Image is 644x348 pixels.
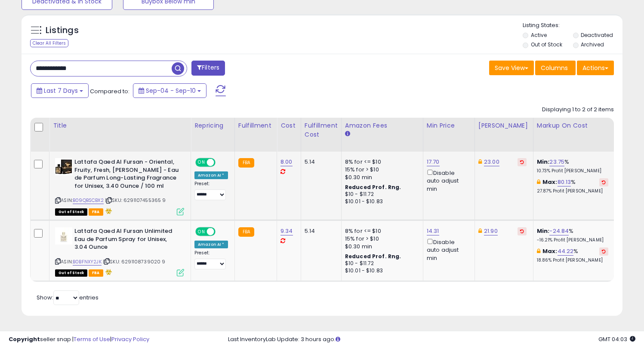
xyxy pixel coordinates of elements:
div: Title [53,121,187,130]
a: 23.75 [549,158,564,166]
div: $0.30 min [345,174,416,181]
div: Displaying 1 to 2 of 2 items [542,106,614,114]
div: 8% for <= $10 [345,227,416,235]
div: Disable auto adjust min [427,168,468,193]
p: 10.73% Profit [PERSON_NAME] [537,168,608,174]
span: OFF [214,159,228,166]
b: Lattafa Qaed Al Fursan - Oriental, Fruity, Fresh, [PERSON_NAME] - Eau de Parfum Long-Lasting Frag... [74,158,179,192]
div: Clear All Filters [30,39,68,47]
a: Terms of Use [74,335,110,343]
a: Privacy Policy [111,335,149,343]
div: $10.01 - $10.83 [345,198,416,205]
span: Sep-04 - Sep-10 [146,86,196,95]
b: Reduced Prof. Rng. [345,253,401,260]
i: hazardous material [103,269,112,275]
label: Out of Stock [531,41,562,48]
b: Max: [542,178,558,186]
div: Amazon AI * [194,241,228,248]
button: Columns [535,61,576,75]
div: 8% for <= $10 [345,158,416,166]
span: Last 7 Days [44,86,78,95]
p: 27.87% Profit [PERSON_NAME] [537,188,608,194]
div: Fulfillment Cost [305,121,338,139]
a: B09QBSCBX2 [73,197,104,204]
a: 17.70 [427,158,440,166]
div: Cost [280,121,297,130]
div: Amazon Fees [345,121,419,130]
div: % [537,178,608,194]
button: Filters [191,61,225,76]
div: Repricing [194,121,231,130]
div: Fulfillment [238,121,273,130]
h5: Listings [46,24,79,37]
span: 2025-09-18 04:03 GMT [598,335,635,343]
label: Archived [581,41,604,48]
div: Disable auto adjust min [427,237,468,262]
span: ON [196,159,207,166]
div: $10.01 - $10.83 [345,267,416,275]
b: Min: [537,158,550,166]
span: OFF [214,228,228,235]
div: [PERSON_NAME] [478,121,530,130]
div: Min Price [427,121,471,130]
span: ON [196,228,207,235]
div: Last InventoryLab Update: 3 hours ago. [228,336,635,344]
label: Active [531,31,547,39]
img: 41U034WPvaL._SL40_.jpg [55,158,72,175]
div: ASIN: [55,227,184,275]
p: -16.21% Profit [PERSON_NAME] [537,237,608,243]
a: 44.22 [558,247,574,256]
b: Max: [542,247,558,255]
span: Show: entries [37,293,99,302]
span: FBA [89,269,103,277]
div: Preset: [194,181,228,200]
th: The percentage added to the cost of goods (COGS) that forms the calculator for Min & Max prices. [533,118,615,152]
p: Listing States: [523,21,622,30]
small: FBA [238,227,254,237]
div: 5.14 [305,158,335,166]
a: 23.00 [484,158,499,166]
div: Preset: [194,250,228,269]
i: hazardous material [103,208,112,214]
span: All listings that are currently out of stock and unavailable for purchase on Amazon [55,208,87,216]
p: 18.86% Profit [PERSON_NAME] [537,257,608,263]
a: 9.34 [280,227,293,235]
a: 8.00 [280,158,293,166]
span: | SKU: 6291108739020 9 [103,258,166,265]
div: % [537,158,608,174]
a: B0BFNXY2JK [73,258,102,266]
small: FBA [238,158,254,168]
a: 21.90 [484,227,498,235]
b: Lattafa Qaed Al Fursan Unlimited Eau de Parfum Spray for Unisex, 3.04 Ounce [74,227,179,253]
div: $0.30 min [345,243,416,250]
button: Actions [577,61,614,75]
b: Reduced Prof. Rng. [345,183,401,191]
div: $10 - $11.72 [345,260,416,267]
img: 31DINfivSyL._SL40_.jpg [55,227,72,244]
span: Compared to: [90,87,129,95]
button: Last 7 Days [31,83,89,98]
strong: Copyright [9,335,40,343]
span: Columns [541,64,568,72]
div: % [537,247,608,263]
div: % [537,227,608,243]
div: seller snap | | [9,336,149,344]
span: | SKU: 6291107455365 9 [105,197,166,204]
b: Min: [537,227,550,235]
button: Sep-04 - Sep-10 [133,83,206,98]
span: FBA [89,208,103,216]
span: All listings that are currently out of stock and unavailable for purchase on Amazon [55,269,87,277]
a: -24.84 [549,227,569,235]
div: 15% for > $10 [345,235,416,243]
label: Deactivated [581,31,613,39]
small: Amazon Fees. [345,130,350,138]
div: $10 - $11.72 [345,191,416,198]
div: Markup on Cost [537,121,611,130]
a: 80.13 [558,178,571,186]
div: Amazon AI * [194,171,228,179]
button: Save View [489,61,534,75]
div: 15% for > $10 [345,166,416,174]
div: 5.14 [305,227,335,235]
div: ASIN: [55,158,184,214]
a: 14.31 [427,227,439,235]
